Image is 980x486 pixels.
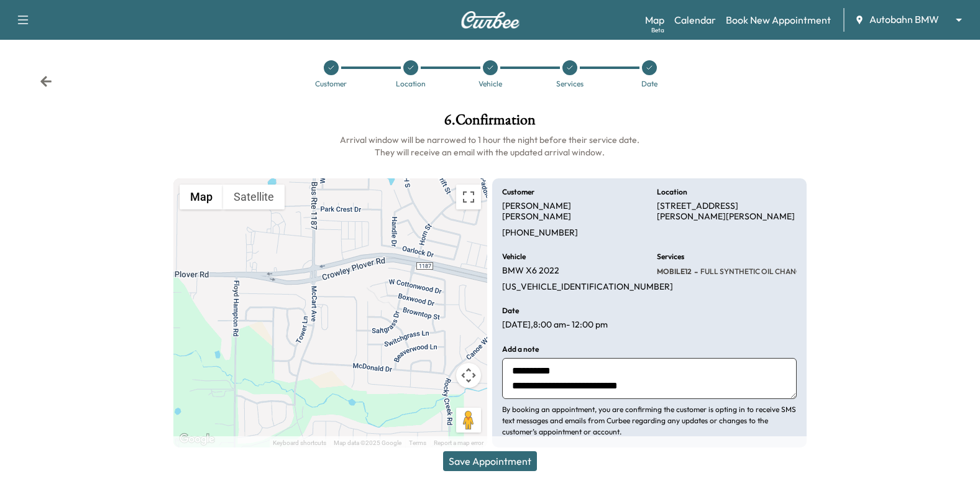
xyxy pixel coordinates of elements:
[869,12,939,27] span: Autobahn BMW
[456,185,481,209] button: Toggle fullscreen view
[315,80,347,88] div: Customer
[645,12,664,27] a: MapBeta
[460,11,520,29] img: Curbee Logo
[456,408,481,433] button: Drag Pegman onto the map to open Street View
[456,363,481,388] button: Map camera controls
[502,319,608,331] p: [DATE] , 8:00 am - 12:00 pm
[502,346,539,353] h6: Add a note
[698,267,806,277] span: FULL SYNTHETIC OIL CHANGE
[396,80,426,88] div: Location
[502,282,673,293] p: [US_VEHICLE_IDENTIFICATION_NUMBER]
[223,185,285,209] button: Show satellite imagery
[173,112,807,134] h1: 6 . Confirmation
[556,80,584,88] div: Services
[641,80,657,88] div: Date
[40,75,52,88] div: Back
[657,253,684,260] h6: Services
[502,307,519,314] h6: Date
[502,188,534,196] h6: Customer
[502,201,642,222] p: [PERSON_NAME] [PERSON_NAME]
[502,227,578,239] p: [PHONE_NUMBER]
[180,185,223,209] button: Show street map
[657,201,797,222] p: [STREET_ADDRESS][PERSON_NAME][PERSON_NAME]
[443,451,537,471] button: Save Appointment
[176,431,218,447] a: Open this area in Google Maps (opens a new window)
[657,188,687,196] h6: Location
[176,431,218,447] img: Google
[502,265,559,277] p: BMW X6 2022
[651,25,664,35] div: Beta
[502,253,526,260] h6: Vehicle
[674,12,716,27] a: Calendar
[173,134,807,158] h6: Arrival window will be narrowed to 1 hour the night before their service date. They will receive ...
[502,404,797,438] p: By booking an appointment, you are confirming the customer is opting in to receive SMS text messa...
[692,265,698,278] span: -
[479,80,502,88] div: Vehicle
[657,267,692,277] span: MOBILE12
[726,12,831,27] a: Book New Appointment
